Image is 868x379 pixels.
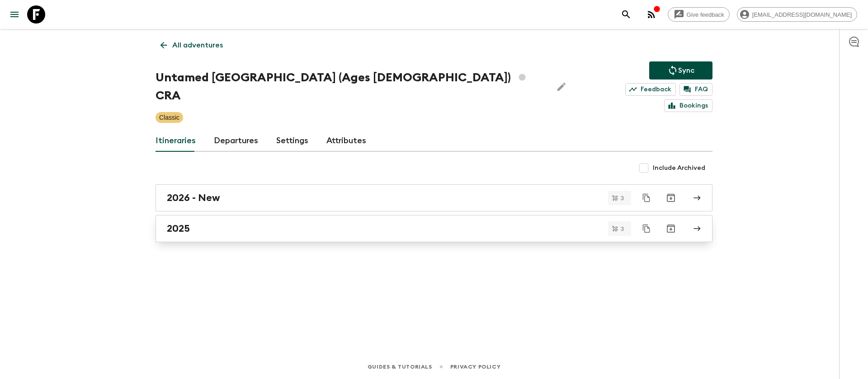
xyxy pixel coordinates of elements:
[156,130,196,152] a: Itineraries
[156,215,712,242] a: 2025
[159,113,179,122] p: Classic
[662,189,680,207] button: Archive
[214,130,258,152] a: Departures
[450,362,500,372] a: Privacy Policy
[638,190,655,206] button: Duplicate
[156,69,545,105] h1: Untamed [GEOGRAPHIC_DATA] (Ages [DEMOGRAPHIC_DATA]) CRA
[668,7,730,22] a: Give feedback
[615,226,629,232] span: 3
[625,83,676,96] a: Feedback
[664,99,712,112] a: Bookings
[653,164,705,173] span: Include Archived
[5,5,24,23] button: menu
[615,195,629,201] span: 3
[156,36,228,54] a: All adventures
[156,184,712,211] a: 2026 - New
[368,362,432,372] a: Guides & Tutorials
[678,65,694,76] p: Sync
[737,7,857,22] div: [EMAIL_ADDRESS][DOMAIN_NAME]
[682,11,729,18] span: Give feedback
[552,69,571,105] button: Edit Adventure Title
[167,192,220,204] h2: 2026 - New
[276,130,308,152] a: Settings
[172,40,223,51] p: All adventures
[679,83,712,96] a: FAQ
[662,220,680,238] button: Archive
[649,61,712,80] button: Sync adventure departures to the booking engine
[747,11,857,18] span: [EMAIL_ADDRESS][DOMAIN_NAME]
[638,220,655,237] button: Duplicate
[167,223,190,234] h2: 2025
[326,130,366,152] a: Attributes
[617,5,635,23] button: search adventures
